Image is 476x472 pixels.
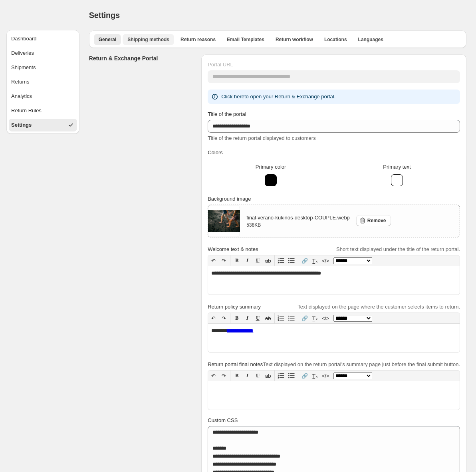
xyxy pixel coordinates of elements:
span: Portal URL [208,62,233,68]
button: T̲ₓ [310,313,320,323]
p: 538 KB [246,222,350,228]
button: ab [263,255,273,266]
button: 🔗 [299,370,310,381]
s: ab [265,373,271,379]
span: Title of the return portal displayed to customers [208,135,315,141]
span: Return workflow [276,36,313,43]
button: Deliveries [9,47,77,60]
span: Text displayed on the return portal's summary page just before the final submit button. [263,361,460,367]
s: ab [265,315,271,321]
button: Dashboard [9,32,77,45]
span: Email Templates [227,36,264,43]
div: Dashboard [11,35,37,43]
span: Colors [208,149,223,155]
span: Languages [358,36,383,43]
button: </> [320,313,331,323]
div: Analytics [11,92,32,100]
button: T̲ₓ [310,255,320,266]
span: to open your Return & Exchange portal. [221,94,335,100]
button: ab [263,370,273,381]
div: final-verano-kukinos-desktop-COUPLE.webp [246,214,350,228]
button: Bullet list [286,313,297,323]
span: Background image [208,196,251,202]
button: ↷ [218,313,229,323]
div: Return Rules [11,107,42,115]
span: 𝐔 [256,315,260,321]
span: Return portal final notes [208,361,263,367]
button: Remove [356,215,391,226]
button: T̲ₓ [310,370,320,381]
button: </> [320,255,331,266]
span: Remove [367,217,386,224]
button: 𝐁 [232,370,242,381]
button: 𝑰 [242,255,252,266]
span: Shipping methods [127,36,169,43]
span: 𝐔 [256,257,260,263]
button: Returns [9,76,77,88]
span: Title of the portal [208,111,246,117]
s: ab [265,258,271,264]
span: Return policy summary [208,304,261,310]
button: Numbered list [276,313,286,323]
button: 𝑰 [242,313,252,323]
span: Locations [324,36,347,43]
button: Bullet list [286,255,297,266]
button: Numbered list [276,370,286,381]
span: Custom CSS [208,417,238,423]
span: General [99,36,117,43]
button: 🔗 [299,255,310,266]
span: Return reasons [180,36,216,43]
div: Returns [11,78,30,86]
button: 🔗 [299,313,310,323]
button: </> [320,370,331,381]
button: ↶ [208,313,218,323]
span: Text displayed on the page where the customer selects items to return. [297,304,460,310]
div: Shipments [11,64,36,72]
a: Click here [221,94,244,100]
div: Settings [11,121,32,129]
button: Shipments [9,61,77,74]
button: ↷ [218,255,229,266]
button: ab [263,313,273,323]
button: Return Rules [9,104,77,117]
button: 𝐁 [232,313,242,323]
span: Settings [89,11,120,20]
button: 𝐔 [252,255,263,266]
div: Deliveries [11,49,34,57]
span: Short text displayed under the title of the return portal. [336,246,460,252]
button: Bullet list [286,370,297,381]
button: ↷ [218,370,229,381]
button: ↶ [208,255,218,266]
button: 𝐔 [252,370,263,381]
button: 𝑰 [242,370,252,381]
button: 𝐔 [252,313,263,323]
button: Numbered list [276,255,286,266]
button: Settings [9,119,77,131]
button: Analytics [9,90,77,103]
h3: Return & Exchange Portal [89,54,195,62]
span: Primary color [256,164,286,170]
button: ↶ [208,370,218,381]
span: 𝐔 [256,372,260,378]
span: Primary text [383,164,411,170]
button: 𝐁 [232,255,242,266]
span: Welcome text & notes [208,246,258,252]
